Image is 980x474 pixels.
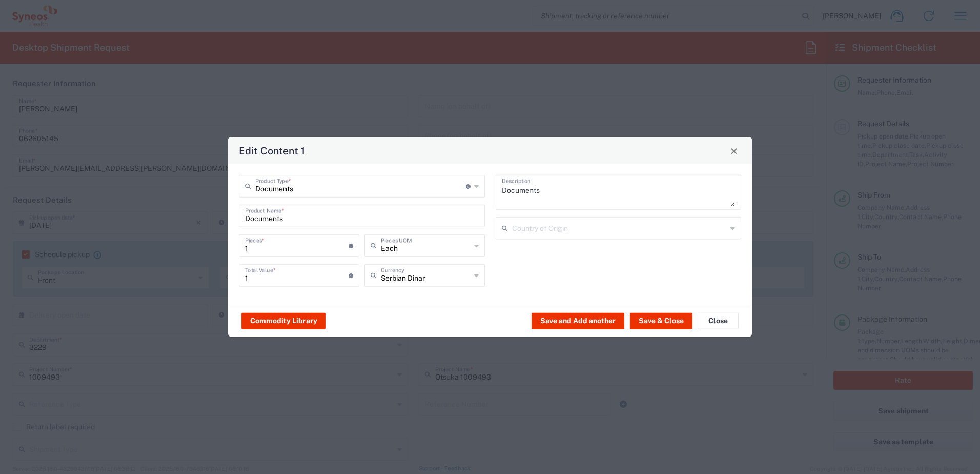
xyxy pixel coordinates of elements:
button: Save and Add another [532,312,624,329]
button: Close [698,312,739,329]
button: Commodity Library [241,312,326,329]
button: Save & Close [630,312,692,329]
h4: Edit Content 1 [239,143,305,158]
button: Close [727,144,741,158]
